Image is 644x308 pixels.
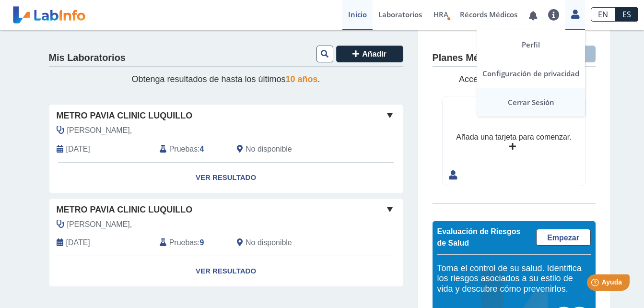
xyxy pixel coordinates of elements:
span: 10 años [286,74,318,84]
a: ES [615,7,638,22]
a: Empezar [536,229,591,246]
h5: Toma el control de su salud. Identifica los riesgos asociados a su estilo de vida y descubre cómo... [437,263,591,295]
span: 2025-06-02 [66,143,90,155]
h4: Mis Laboratorios [49,52,126,64]
span: HRA [433,10,448,19]
b: 9 [200,238,204,247]
a: EN [591,7,615,22]
span: No disponible [246,143,292,155]
span: Añadir [362,50,386,58]
button: Añadir [336,46,403,62]
span: Obtenga resultados de hasta los últimos . [131,74,320,84]
span: Metro Pavia Clinic Luquillo [57,203,193,216]
span: Accede y maneja sus planes [459,74,569,84]
a: Perfil [477,30,585,59]
span: Empezar [547,234,579,242]
span: Evaluación de Riesgos de Salud [437,227,521,247]
a: Ver Resultado [49,256,403,286]
div: : [152,237,230,249]
span: Rivera Melendez, [67,125,132,136]
div: Añada una tarjeta para comenzar. [456,131,571,143]
a: Ver Resultado [49,163,403,193]
span: Metro Pavia Clinic Luquillo [57,109,193,122]
a: Cerrar Sesión [477,88,585,117]
h4: Planes Médicos [433,52,504,64]
span: Pruebas [169,143,198,155]
iframe: Help widget launcher [559,271,633,297]
span: 2025-02-26 [66,237,90,249]
b: 4 [200,145,204,153]
span: No disponible [246,237,292,249]
div: : [152,143,230,155]
a: Configuración de privacidad [477,59,585,88]
span: Rivera Melendez, [67,219,132,230]
span: Pruebas [169,237,198,249]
